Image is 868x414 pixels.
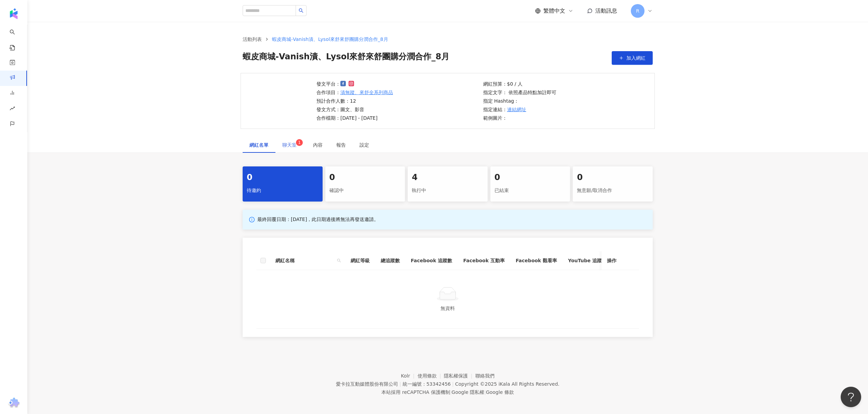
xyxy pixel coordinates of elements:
[345,251,375,270] th: 網紅等級
[329,172,401,183] div: 0
[455,381,559,387] div: Copyright © 2025 All Rights Reserved.
[405,251,458,270] th: Facebook 追蹤數
[10,25,23,51] a: search
[340,89,393,96] a: 漬無蹤、來舒全系列商品
[483,89,556,96] p: 指定文字： 依照產品特點加註即可
[336,141,346,149] div: 報告
[444,373,475,379] a: 隱私權保護
[418,373,444,379] a: 使用條款
[412,185,484,196] div: 執行中
[241,35,263,43] a: 活動列表
[248,216,256,223] span: info-circle
[483,106,556,113] p: 指定連結：
[403,381,451,387] div: 統一編號：53342456
[841,387,861,407] iframe: Help Scout Beacon - Open
[316,106,393,113] p: 發文方式：圖文、影音
[483,114,556,122] p: 範例圖片：
[247,185,318,196] div: 待邀約
[10,102,15,117] span: rise
[316,89,393,96] p: 合作項目：
[450,389,452,395] span: |
[316,114,393,122] p: 合作檔期：[DATE] - [DATE]
[458,251,510,270] th: Facebook 互動率
[401,373,417,379] a: Kolr
[375,251,405,270] th: 總追蹤數
[494,185,566,196] div: 已結束
[543,7,565,15] span: 繁體中文
[412,172,484,183] div: 4
[296,139,303,146] sup: 1
[298,140,301,145] span: 1
[601,251,639,270] th: 操作
[484,389,486,395] span: |
[8,8,19,19] img: logo icon
[499,381,510,387] a: iKala
[399,381,401,387] span: |
[336,255,342,266] span: search
[247,172,318,183] div: 0
[452,381,454,387] span: |
[577,185,649,196] div: 無意願/取消合作
[316,80,393,88] p: 發文平台：
[562,251,612,270] th: YouTube 追蹤數
[243,51,449,65] span: 蝦皮商城-Vanish漬、Lysol來舒來舒團購分潤合作_8月
[337,258,341,263] span: search
[381,388,514,396] span: 本站採用 reCAPTCHA 保護機制
[313,141,323,149] div: 內容
[248,83,314,119] img: 漬無蹤、來舒全系列商品
[265,305,631,312] div: 無資料
[507,106,526,113] a: 連結網址
[475,373,494,379] a: 聯絡我們
[483,97,556,105] p: 指定 Hashtag：
[595,8,617,14] span: 活動訊息
[494,172,566,183] div: 0
[282,143,299,147] span: 聊天室
[299,8,303,13] span: search
[336,381,398,387] div: 愛卡拉互動媒體股份有限公司
[612,51,653,65] button: 加入網紅
[329,185,401,196] div: 確認中
[577,172,649,183] div: 0
[510,251,562,270] th: Facebook 觀看率
[483,80,556,88] p: 網紅預算：$0 / 人
[257,216,379,223] p: 最終回覆日期：[DATE]，此日期過後將無法再發送邀請。
[7,398,21,409] img: chrome extension
[486,389,514,395] a: Google 條款
[451,389,484,395] a: Google 隱私權
[626,55,646,61] span: 加入網紅
[275,257,334,264] span: 網紅名稱
[636,7,639,15] span: R
[360,141,369,149] div: 設定
[272,36,388,42] span: 蝦皮商城-Vanish漬、Lysol來舒來舒團購分潤合作_8月
[316,97,393,105] p: 預計合作人數：12
[249,141,269,149] div: 網紅名單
